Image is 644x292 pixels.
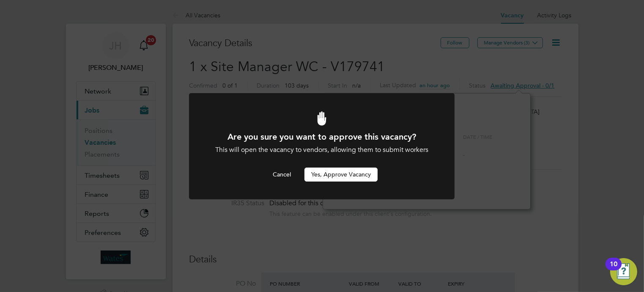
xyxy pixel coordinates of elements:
div: 10 [610,264,617,275]
button: Yes, Approve Vacancy [304,168,378,181]
h1: Are you sure you want to approve this vacancy? [212,131,432,142]
button: Cancel [266,168,298,181]
button: Open Resource Center, 10 new notifications [610,258,637,285]
span: This will open the vacancy to vendors, allowing them to submit workers [215,146,428,154]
